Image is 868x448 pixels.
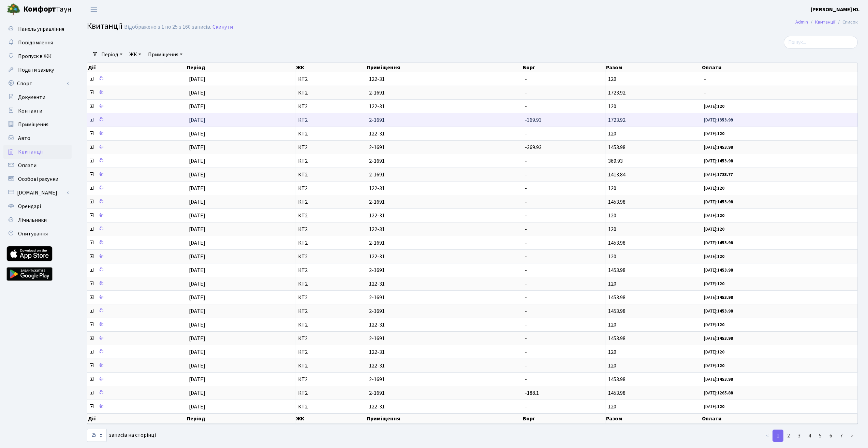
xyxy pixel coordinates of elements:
[704,240,733,246] small: [DATE]:
[608,348,616,356] span: 120
[525,389,539,397] span: -188.1
[189,130,205,138] span: [DATE]
[189,403,205,410] span: [DATE]
[369,322,519,328] span: 122-31
[3,77,72,90] a: Спорт
[298,308,364,314] span: КТ2
[18,175,58,183] span: Особові рахунки
[18,53,52,60] span: Пропуск в ЖК
[298,349,364,355] span: КТ2
[3,145,72,159] a: Квитанції
[189,185,205,192] span: [DATE]
[369,254,519,259] span: 122-31
[87,429,107,442] select: записів на сторінці
[847,430,858,442] a: >
[369,281,519,287] span: 122-31
[189,348,205,356] span: [DATE]
[608,226,616,233] span: 120
[525,335,527,342] span: -
[717,376,733,382] b: 1453.98
[608,335,626,342] span: 1453.98
[298,295,364,300] span: КТ2
[189,198,205,206] span: [DATE]
[811,5,860,14] a: [PERSON_NAME] Ю.
[366,414,522,424] th: Приміщення
[704,308,733,314] small: [DATE]:
[189,116,205,124] span: [DATE]
[717,363,724,369] b: 120
[18,162,36,169] span: Оплати
[369,199,519,205] span: 2-1691
[369,186,519,191] span: 122-31
[298,322,364,328] span: КТ2
[525,116,542,124] span: -369.93
[369,308,519,314] span: 2-1691
[717,404,724,410] b: 120
[525,266,527,274] span: -
[608,266,626,274] span: 1453.98
[87,429,156,442] label: записів на сторінці
[298,117,364,123] span: КТ2
[18,66,54,74] span: Подати заявку
[525,226,527,233] span: -
[99,49,125,60] a: Період
[525,307,527,315] span: -
[369,117,519,123] span: 2-1691
[18,121,48,128] span: Приміщення
[3,22,72,36] a: Панель управління
[298,377,364,382] span: КТ2
[825,430,836,442] a: 6
[3,227,72,241] a: Опитування
[298,131,364,136] span: КТ2
[298,90,364,96] span: КТ2
[717,335,733,342] b: 1453.98
[3,131,72,145] a: Авто
[212,24,233,30] a: Скинути
[717,185,724,191] b: 120
[717,240,733,246] b: 1453.98
[608,89,626,97] span: 1723.92
[18,134,30,142] span: Авто
[3,36,72,49] a: Повідомлення
[717,199,733,205] b: 1453.98
[189,280,205,288] span: [DATE]
[85,4,102,15] button: Переключити навігацію
[87,20,122,32] span: Квитанції
[186,63,295,72] th: Період
[369,131,519,136] span: 122-31
[704,199,733,205] small: [DATE]:
[608,171,626,178] span: 1413.84
[18,107,42,115] span: Контакти
[369,363,519,368] span: 122-31
[525,212,527,219] span: -
[608,403,616,410] span: 120
[189,389,205,397] span: [DATE]
[608,185,616,192] span: 120
[23,4,72,15] span: Таун
[7,3,20,16] img: logo.png
[608,294,626,301] span: 1453.98
[795,18,808,26] a: Admin
[189,335,205,342] span: [DATE]
[295,63,367,72] th: ЖК
[815,430,826,442] a: 5
[189,376,205,383] span: [DATE]
[189,239,205,247] span: [DATE]
[298,254,364,259] span: КТ2
[87,414,186,424] th: Дії
[704,185,724,191] small: [DATE]:
[18,39,53,46] span: Повідомлення
[369,336,519,341] span: 2-1691
[773,430,783,442] a: 1
[189,89,205,97] span: [DATE]
[717,158,733,164] b: 1453.98
[717,213,724,219] b: 120
[608,130,616,138] span: 120
[87,63,186,72] th: Дії
[717,226,724,232] b: 120
[3,63,72,77] a: Подати заявку
[704,322,724,328] small: [DATE]:
[366,63,522,72] th: Приміщення
[835,18,858,26] li: Список
[369,390,519,396] span: 2-1691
